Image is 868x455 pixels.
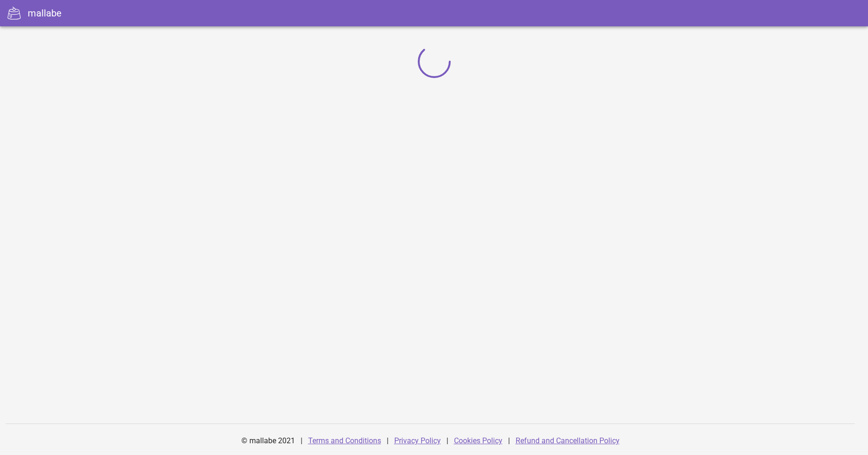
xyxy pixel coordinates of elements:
div: | [508,430,510,452]
div: | [387,430,389,452]
a: Privacy Policy [394,436,441,445]
div: | [446,430,448,452]
a: Terms and Conditions [308,436,381,445]
div: mallabe [28,6,62,20]
div: © mallabe 2021 [236,430,301,452]
a: Cookies Policy [454,436,502,445]
div: | [301,430,303,452]
a: Refund and Cancellation Policy [516,436,620,445]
